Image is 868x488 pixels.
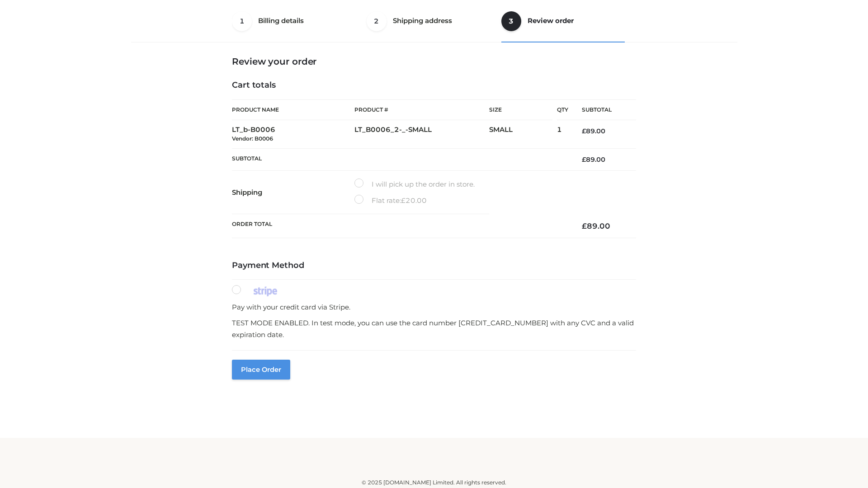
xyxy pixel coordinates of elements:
h4: Cart totals [232,80,636,90]
label: Flat rate: [354,195,427,206]
h3: Review your order [232,56,636,67]
bdi: 89.00 [582,155,605,164]
span: £ [582,155,586,164]
span: £ [582,221,587,230]
th: Subtotal [232,148,568,170]
th: Order Total [232,214,568,238]
bdi: 89.00 [582,221,610,230]
td: 1 [557,120,568,149]
bdi: 89.00 [582,127,605,135]
td: LT_b-B0006 [232,120,354,149]
div: © 2025 [DOMAIN_NAME] Limited. All rights reserved. [134,478,734,487]
h4: Payment Method [232,261,636,271]
th: Qty [557,99,568,120]
p: Pay with your credit card via Stripe. [232,301,636,313]
th: Product Name [232,99,354,120]
label: I will pick up the order in store. [354,178,475,190]
th: Product # [354,99,489,120]
th: Subtotal [568,100,636,120]
span: £ [401,196,406,205]
th: Size [489,100,552,120]
td: LT_B0006_2-_-SMALL [354,120,489,149]
p: TEST MODE ENABLED. In test mode, you can use the card number [CREDIT_CARD_NUMBER] with any CVC an... [232,317,636,340]
td: SMALL [489,120,557,149]
th: Shipping [232,171,354,214]
span: £ [582,127,586,135]
bdi: 20.00 [401,196,427,205]
small: Vendor: B0006 [232,135,273,142]
button: Place order [232,360,290,380]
